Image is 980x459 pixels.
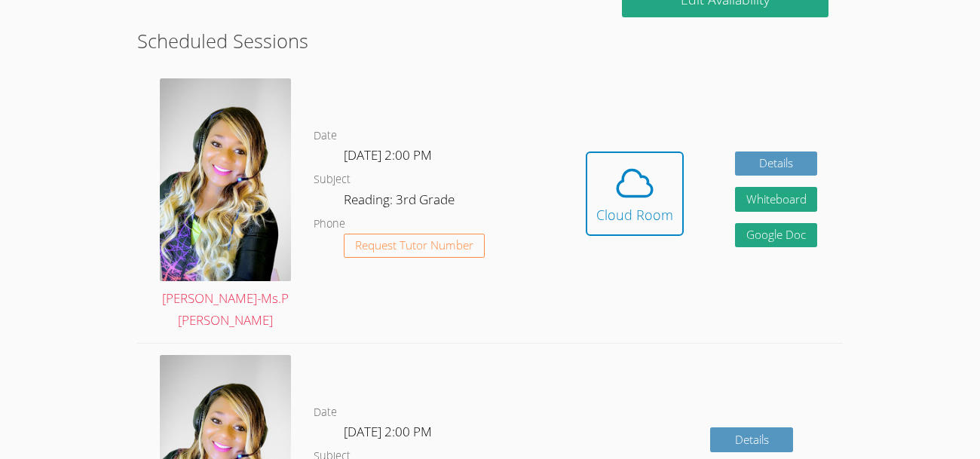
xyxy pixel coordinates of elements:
button: Whiteboard [735,187,818,212]
dt: Date [314,403,337,422]
a: Google Doc [735,223,818,248]
span: Request Tutor Number [355,240,473,251]
dt: Subject [314,170,351,189]
span: [DATE] 2:00 PM [344,423,432,440]
button: Request Tutor Number [344,234,485,259]
button: Cloud Room [586,151,684,236]
dd: Reading: 3rd Grade [344,189,458,215]
a: Details [710,427,793,452]
a: Details [735,151,818,176]
a: [PERSON_NAME]-Ms.P [PERSON_NAME] [160,78,291,332]
dt: Date [314,127,337,145]
div: Cloud Room [596,204,673,225]
img: avatar.png [160,78,291,281]
h2: Scheduled Sessions [137,26,843,55]
span: [DATE] 2:00 PM [344,146,432,164]
dt: Phone [314,215,345,234]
